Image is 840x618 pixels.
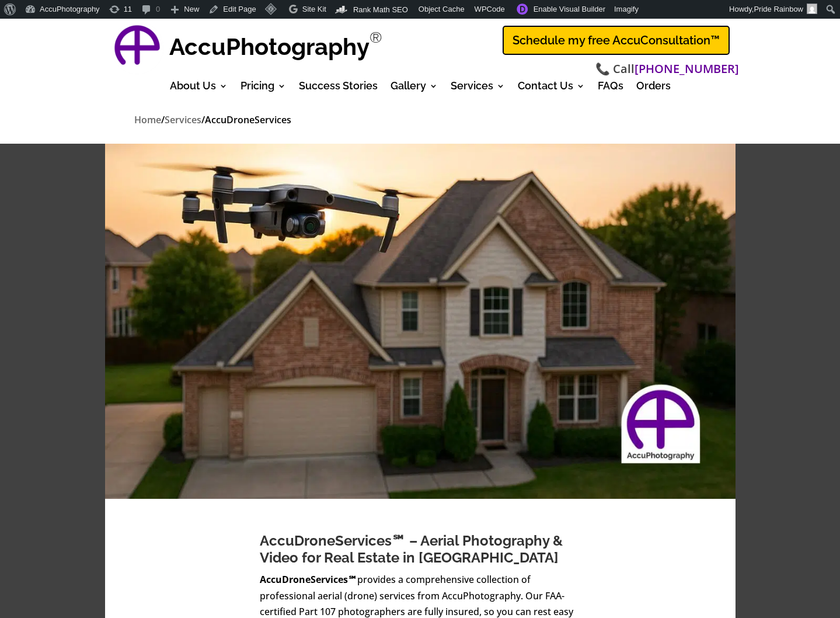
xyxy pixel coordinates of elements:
sup: Registered Trademark [370,29,382,46]
a: FAQs [598,82,623,95]
a: Pricing [241,82,286,95]
img: AccuPhotography [111,22,163,74]
a: Gallery [391,82,438,95]
strong: AccuPhotography [169,33,370,60]
span: / [201,113,205,126]
img: Elevate Listings With Accudroneservices [105,144,736,499]
span: Site Kit [302,5,326,13]
h3: Elevate Listings with AccuDroneServices [105,506,736,512]
a: AccuPhotography Logo - Professional Real Estate Photography and Media Services in Dallas, Texas [111,22,163,74]
a: Schedule my free AccuConsultation™ [503,26,730,55]
a: Home [134,113,161,127]
a: About Us [170,82,228,95]
span: AccuDroneServices [205,113,291,126]
a: Orders [636,82,671,95]
strong: AccuDroneServices℠ [260,573,357,586]
a: Services [165,113,201,127]
a: [PHONE_NUMBER] [635,61,739,78]
span: Rank Math SEO [353,5,408,14]
img: Avatar of pride rainbow [807,4,817,14]
a: Contact Us [518,82,585,95]
span: AccuDroneServices℠ – Aerial Photography & Video for Real Estate in [GEOGRAPHIC_DATA] [260,532,563,566]
span: / [161,113,165,126]
a: Success Stories [299,82,378,95]
nav: breadcrumbs [134,112,706,128]
span: Pride Rainbow [754,5,803,13]
span: 📞 Call [595,61,739,78]
a: Services [451,82,505,95]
